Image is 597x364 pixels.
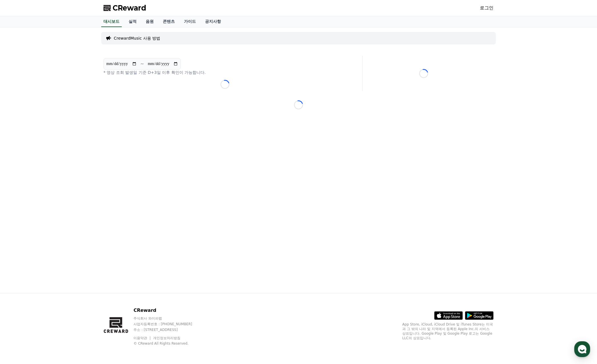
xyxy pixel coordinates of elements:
a: 설정 [74,181,109,195]
p: 사업자등록번호 : [PHONE_NUMBER] [133,322,203,326]
a: 홈 [2,181,38,195]
p: 주식회사 와이피랩 [133,316,203,321]
p: App Store, iCloud, iCloud Drive 및 iTunes Store는 미국과 그 밖의 나라 및 지역에서 등록된 Apple Inc.의 서비스 상표입니다. Goo... [402,322,494,340]
span: CReward [113,3,146,13]
span: 홈 [18,189,21,194]
a: CReward [103,3,146,13]
a: 이용약관 [133,336,151,340]
a: CrewardMusic 사용 방법 [114,35,160,41]
p: © CReward All Rights Reserved. [133,341,203,346]
p: * 영상 조회 발생일 기준 D+3일 이후 확인이 가능합니다. [103,70,346,75]
p: ~ [140,60,144,67]
p: 주소 : [STREET_ADDRESS] [133,328,203,332]
a: 개인정보처리방침 [153,336,180,340]
a: 가이드 [179,16,200,27]
a: 공지사항 [200,16,226,27]
a: 실적 [124,16,141,27]
a: 콘텐츠 [158,16,179,27]
span: 설정 [88,189,95,194]
p: CReward [133,307,203,314]
a: 대시보드 [101,16,122,27]
a: 대화 [38,181,74,195]
a: 로그인 [480,5,494,11]
a: 음원 [141,16,158,27]
span: 대화 [52,190,59,194]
